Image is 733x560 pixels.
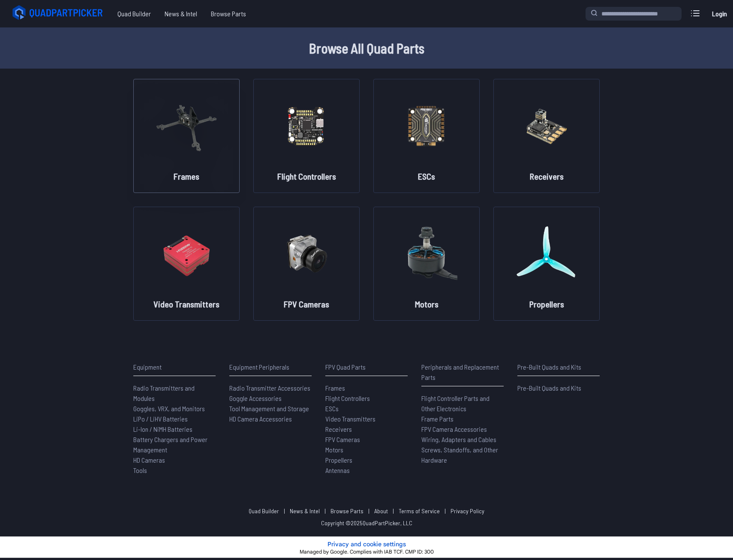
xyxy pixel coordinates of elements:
[158,5,204,22] a: News & Intel
[133,456,165,464] span: HD Cameras
[133,383,216,403] a: Radio Transmitters and Modules
[133,466,147,474] span: Tools
[133,424,216,434] a: Li-Ion / NiMH Batteries
[421,415,454,423] span: Frame Parts
[325,434,408,445] a: FPV Cameras
[421,393,504,414] a: Flight Controller Parts and Other Electronics
[92,38,641,58] h1: Browse All Quad Parts
[325,393,408,403] a: Flight Controllers
[325,466,350,474] span: Antennas
[529,298,564,310] h2: Propellers
[325,384,345,392] span: Frames
[229,394,282,402] span: Goggle Accessories
[517,383,600,393] a: Pre-Built Quads and Kits
[133,404,205,412] span: Goggles, VRX, and Monitors
[133,435,207,454] span: Battery Chargers and Power Management
[133,415,188,423] span: LiPo / LiHV Batteries
[517,362,600,372] p: Pre-Built Quads and Kits
[396,88,457,163] img: image of category
[111,5,158,22] a: Quad Builder
[421,414,504,424] a: Frame Parts
[325,394,370,402] span: Flight Controllers
[530,170,564,182] h2: Receivers
[374,507,388,515] a: About
[325,404,339,412] span: ESCs
[133,79,240,193] a: image of categoryFrames
[133,403,216,414] a: Goggles, VRX, and Monitors
[421,445,504,465] a: Screws, Standoffs, and Other Hardware
[277,170,336,182] h2: Flight Controllers
[325,424,408,434] a: Receivers
[249,507,279,515] a: Quad Builder
[418,170,435,182] h2: ESCs
[229,403,312,414] a: Tool Management and Storage
[421,435,496,443] span: Wiring, Adapters and Cables
[253,207,360,321] a: image of categoryFPV Cameras
[415,298,439,310] h2: Motors
[204,5,253,22] a: Browse Parts
[325,383,408,393] a: Frames
[229,384,310,392] span: Radio Transmitter Accessories
[276,216,337,291] img: image of category
[421,424,504,434] a: FPV Camera Accessories
[373,79,480,193] a: image of categoryESCs
[493,79,600,193] a: image of categoryReceivers
[325,403,408,414] a: ESCs
[421,425,487,433] span: FPV Camera Accessories
[421,446,498,464] span: Screws, Standoffs, and Other Hardware
[325,435,360,443] span: FPV Cameras
[325,445,408,455] a: Motors
[421,434,504,445] a: Wiring, Adapters and Cables
[325,425,352,433] span: Receivers
[133,434,216,455] a: Battery Chargers and Power Management
[153,298,219,310] h2: Video Transmitters
[156,216,217,291] img: image of category
[517,384,581,392] span: Pre-Built Quads and Kits
[229,404,309,412] span: Tool Management and Storage
[284,298,329,310] h2: FPV Cameras
[493,207,600,321] a: image of categoryPropellers
[156,88,217,163] img: image of category
[709,5,730,22] a: Login
[229,414,312,424] a: HD Camera Accessories
[245,507,488,515] p: | | | | |
[133,425,192,433] span: Li-Ion / NiMH Batteries
[399,507,440,515] a: Terms of Service
[421,394,490,412] span: Flight Controller Parts and Other Electronics
[290,507,320,515] a: News & Intel
[325,446,343,454] span: Motors
[451,507,484,515] a: Privacy Policy
[229,393,312,403] a: Goggle Accessories
[373,207,480,321] a: image of categoryMotors
[276,88,337,163] img: image of category
[133,384,195,402] span: Radio Transmitters and Modules
[516,88,577,163] img: image of category
[253,79,360,193] a: image of categoryFlight Controllers
[325,455,408,465] a: Propellers
[330,507,363,515] a: Browse Parts
[325,362,408,372] p: FPV Quad Parts
[133,465,216,476] a: Tools
[321,519,412,527] p: Copyright © 2025 QuadPartPicker, LLC
[229,362,312,372] p: Equipment Peripherals
[325,415,376,423] span: Video Transmitters
[229,383,312,393] a: Radio Transmitter Accessories
[421,362,504,382] p: Peripherals and Replacement Parts
[516,216,577,291] img: image of category
[229,415,292,423] span: HD Camera Accessories
[174,170,199,182] h2: Frames
[325,456,352,464] span: Propellers
[325,414,408,424] a: Video Transmitters
[133,207,240,321] a: image of categoryVideo Transmitters
[133,455,216,465] a: HD Cameras
[133,414,216,424] a: LiPo / LiHV Batteries
[133,362,216,372] p: Equipment
[396,216,457,291] img: image of category
[325,465,408,476] a: Antennas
